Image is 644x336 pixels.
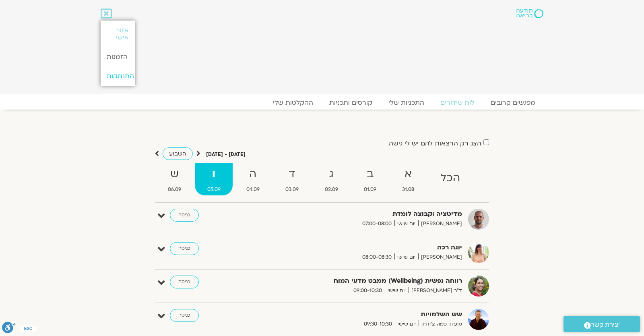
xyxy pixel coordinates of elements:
a: אזור אישי [101,21,134,47]
span: יום שישי [394,220,418,228]
a: יצירת קשר [563,316,640,332]
span: 06.09 [156,185,193,194]
span: 01.09 [352,185,388,194]
span: יצירת קשר [591,319,620,330]
strong: ה [234,165,272,183]
strong: ג [313,165,350,183]
a: ו05.09 [195,163,232,195]
strong: יוגה רכה [265,242,462,253]
span: 09:30-10:30 [361,320,395,328]
span: ד"ר [PERSON_NAME] [409,286,462,295]
span: יום שישי [394,253,418,261]
span: 31.08 [390,185,426,194]
a: קורסים ותכניות [321,99,380,107]
a: התכניות שלי [380,99,432,107]
span: 09:00-10:30 [351,286,385,295]
a: ה04.09 [234,163,272,195]
span: [PERSON_NAME] [418,253,462,261]
strong: ב [352,165,388,183]
span: יום שישי [395,320,419,328]
strong: ו [195,165,232,183]
strong: ש [156,165,193,183]
span: 08:00-08:30 [359,253,394,261]
a: כניסה [170,309,199,322]
span: 04.09 [234,185,272,194]
a: א31.08 [390,163,426,195]
span: השבוע [169,150,186,158]
span: יום שישי [385,286,409,295]
strong: שש השלמויות [265,309,462,320]
a: לוח שידורים [432,99,483,107]
strong: מדיטציה וקבוצה לומדת [265,209,462,220]
span: מועדון פמה צ'ודרון [419,320,462,328]
a: השבוע [163,147,193,160]
a: ג02.09 [313,163,350,195]
span: 07:00-08:00 [359,220,394,228]
span: 05.09 [195,185,232,194]
strong: ד [273,165,311,183]
nav: Menu [101,99,543,107]
a: התנתקות [101,66,134,86]
a: ההקלטות שלי [265,99,321,107]
a: מפגשים קרובים [483,99,543,107]
strong: רווחה נפשית (Wellbeing) ממבט מדעי המוח [265,276,462,286]
span: 03.09 [273,185,311,194]
strong: א [390,165,426,183]
label: הצג רק הרצאות להם יש לי גישה [389,140,481,147]
span: 02.09 [313,185,350,194]
a: כניסה [170,209,199,222]
strong: הכל [428,169,472,187]
a: ד03.09 [273,163,311,195]
a: כניסה [170,276,199,288]
a: כניסה [170,242,199,255]
span: [PERSON_NAME] [418,220,462,228]
a: ב01.09 [352,163,388,195]
a: הכל [428,163,472,195]
p: [DATE] - [DATE] [206,150,246,159]
a: ש06.09 [156,163,193,195]
a: הזמנות [101,47,134,66]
